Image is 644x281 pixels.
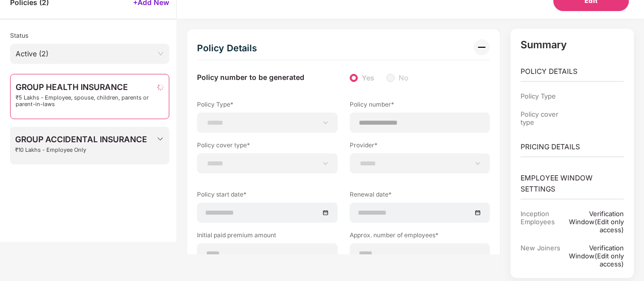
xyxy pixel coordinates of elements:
[15,147,147,153] span: ₹10 Lakhs - Employee Only
[395,72,412,83] span: No
[521,92,563,100] div: Policy Type
[16,82,157,91] span: GROUP HEALTH INSURANCE
[358,72,378,83] span: Yes
[521,244,563,268] div: New Joiners
[521,172,624,195] p: EMPLOYEE WINDOW SETTINGS
[521,110,563,126] div: Policy cover type
[197,141,338,153] label: Policy cover type*
[16,95,157,108] span: ₹5 Lakhs - Employee, spouse, children, parents or parent-in-laws
[197,100,338,113] label: Policy Type*
[197,190,338,203] label: Policy start date*
[521,39,624,51] p: Summary
[15,135,147,144] span: GROUP ACCIDENTAL INSURANCE
[16,46,164,61] span: Active (2)
[350,141,490,153] label: Provider*
[10,32,28,39] span: Status
[564,210,624,234] div: Verification Window(Edit only access)
[521,141,624,152] p: PRICING DETAILS
[156,135,164,143] img: svg+xml;base64,PHN2ZyBpZD0iRHJvcGRvd24tMzJ4MzIiIHhtbG5zPSJodHRwOi8vd3d3LnczLm9yZy8yMDAwL3N2ZyIgd2...
[350,190,490,203] label: Renewal date*
[197,39,257,57] div: Policy Details
[350,100,490,113] label: Policy number*
[474,39,490,55] img: svg+xml;base64,PHN2ZyB3aWR0aD0iMzIiIGhlaWdodD0iMzIiIHZpZXdCb3g9IjAgMCAzMiAzMiIgZmlsbD0ibm9uZSIgeG...
[564,244,624,268] div: Verification Window(Edit only access)
[350,231,490,243] label: Approx. number of employees*
[521,210,563,234] div: Inception Employees
[197,231,338,243] label: Initial paid premium amount
[521,66,624,77] p: POLICY DETAILS
[197,72,304,83] label: Policy number to be generated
